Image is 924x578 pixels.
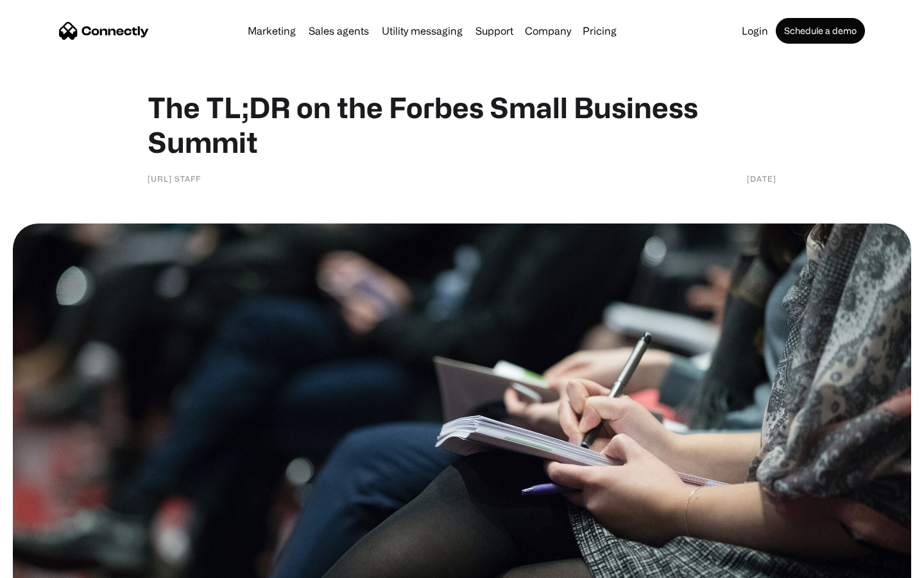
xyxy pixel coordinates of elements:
[59,21,149,40] a: home
[26,556,77,574] ul: Language list
[377,26,468,36] a: Utility messaging
[747,172,776,185] div: [DATE]
[304,26,374,36] a: Sales agents
[13,556,77,574] aside: Language selected: English
[148,90,776,159] h1: The TL;DR on the Forbes Small Business Summit
[776,18,865,44] a: Schedule a demo
[521,22,575,40] div: Company
[243,26,301,36] a: Marketing
[148,172,201,185] div: [URL] Staff
[577,26,622,36] a: Pricing
[470,26,518,36] a: Support
[525,22,571,40] div: Company
[737,26,773,36] a: Login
